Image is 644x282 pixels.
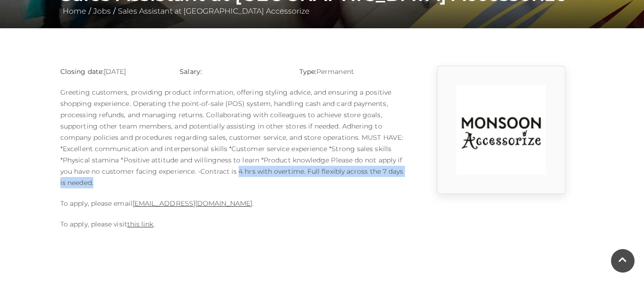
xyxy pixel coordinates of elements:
a: Home [60,7,89,16]
a: Jobs [91,7,113,16]
p: To apply, please visit . [60,218,405,230]
strong: Closing date: [60,67,104,76]
strong: Salary: [180,67,202,76]
a: this link [127,220,154,228]
p: [DATE] [60,66,165,77]
p: To apply, please email . [60,198,405,209]
a: Sales Assistant at [GEOGRAPHIC_DATA] Accessorize [116,7,312,16]
a: [EMAIL_ADDRESS][DOMAIN_NAME] [132,199,252,208]
strong: Type: [299,67,316,76]
img: rtuC_1630740947_no1Y.jpg [456,85,546,175]
p: Permanent [299,66,405,77]
p: Greeting customers, providing product information, offering styling advice, and ensuring a positi... [60,87,405,188]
